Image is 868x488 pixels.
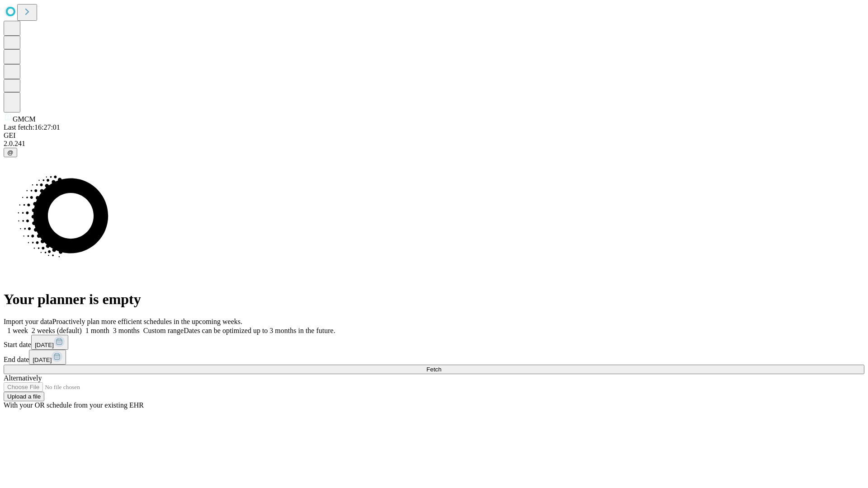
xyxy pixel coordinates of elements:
[113,327,140,334] span: 3 months
[52,318,242,325] span: Proactively plan more efficient schedules in the upcoming weeks.
[13,115,36,123] span: GMCM
[4,291,864,308] h1: Your planner is empty
[4,140,864,148] div: 2.0.241
[426,366,441,373] span: Fetch
[7,327,28,334] span: 1 week
[4,374,42,382] span: Alternatively
[184,327,335,334] span: Dates can be optimized up to 3 months in the future.
[32,327,82,334] span: 2 weeks (default)
[4,318,52,325] span: Import your data
[4,392,44,401] button: Upload a file
[35,342,54,348] span: [DATE]
[4,123,60,131] span: Last fetch: 16:27:01
[4,131,864,140] div: GEI
[31,335,68,350] button: [DATE]
[33,357,52,363] span: [DATE]
[4,365,864,374] button: Fetch
[143,327,184,334] span: Custom range
[4,350,864,365] div: End date
[4,148,17,157] button: @
[85,327,109,334] span: 1 month
[7,149,14,156] span: @
[4,335,864,350] div: Start date
[29,350,66,365] button: [DATE]
[4,401,144,409] span: With your OR schedule from your existing EHR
